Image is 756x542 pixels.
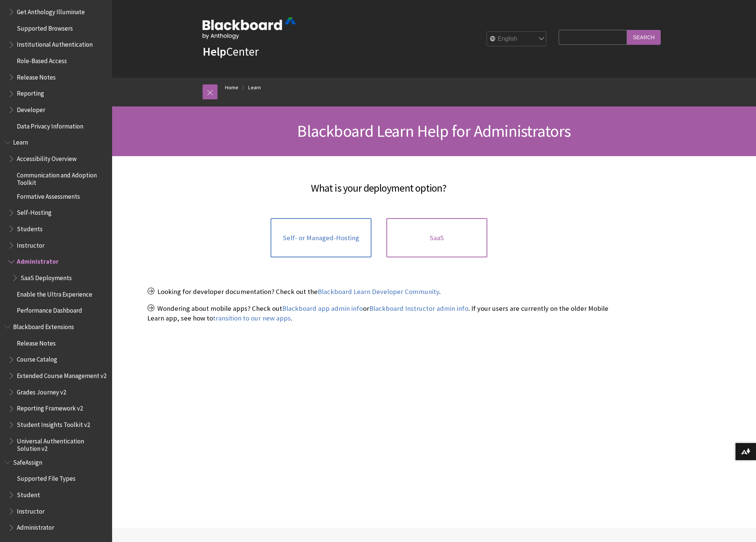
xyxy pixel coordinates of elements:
[21,272,72,282] span: SaaS Deployments
[4,136,108,317] nav: Book outline for Blackboard Learn Help
[225,83,238,92] a: Home
[283,234,359,242] span: Self- or Managed-Hosting
[17,22,73,32] span: Supported Browsers
[147,287,611,297] p: Looking for developer documentation? Check out the .
[17,369,107,380] span: Extended Course Management v2
[17,87,44,97] span: Reporting
[17,521,54,532] span: Administrator
[17,55,67,65] span: Role-Based Access
[4,320,108,452] nav: Book outline for Blackboard Extensions
[17,239,44,249] span: Instructor
[17,505,44,515] span: Instructor
[17,120,83,130] span: Data Privacy Information
[369,304,468,313] a: Blackboard Instructor admin info
[203,44,259,59] a: HelpCenter
[17,71,56,81] span: Release Notes
[17,169,107,186] span: Communication and Adoption Toolkit
[17,418,90,428] span: Student Insights Toolkit v2
[13,320,74,331] span: Blackboard Extensions
[203,44,226,59] strong: Help
[17,386,66,396] span: Grades Journey v2
[147,171,611,196] h2: What is your deployment option?
[17,402,83,412] span: Reporting Framework v2
[297,121,571,141] span: Blackboard Learn Help for Administrators
[147,304,611,323] p: Wondering about mobile apps? Check out or . If your users are currently on the older Mobile Learn...
[17,6,85,16] span: Get Anthology Illuminate
[17,38,93,49] span: Institutional Authentication
[386,218,487,258] a: SaaS
[4,456,108,534] nav: Book outline for Blackboard SafeAssign
[627,30,661,44] input: Search
[248,83,261,92] a: Learn
[17,288,92,298] span: Enable the Ultra Experience
[13,136,28,146] span: Learn
[17,223,43,233] span: Students
[318,287,439,296] a: Blackboard Learn Developer Community
[17,304,82,315] span: Performance Dashboard
[17,435,107,452] span: Universal Authentication Solution v2
[17,489,40,499] span: Student
[17,337,56,347] span: Release Notes
[17,207,52,217] span: Self-Hosting
[17,473,75,483] span: Supported File Types
[13,456,42,466] span: SafeAssign
[430,234,444,242] span: SaaS
[17,152,77,162] span: Accessibility Overview
[271,218,371,258] a: Self- or Managed-Hosting
[213,314,291,323] a: transition to our new apps
[17,190,80,200] span: Formative Assessments
[282,304,363,313] a: Blackboard app admin info
[17,353,57,363] span: Course Catalog
[203,18,296,39] img: Blackboard by Anthology
[17,103,45,114] span: Developer
[17,255,59,266] span: Administrator
[487,32,547,47] select: Site Language Selector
